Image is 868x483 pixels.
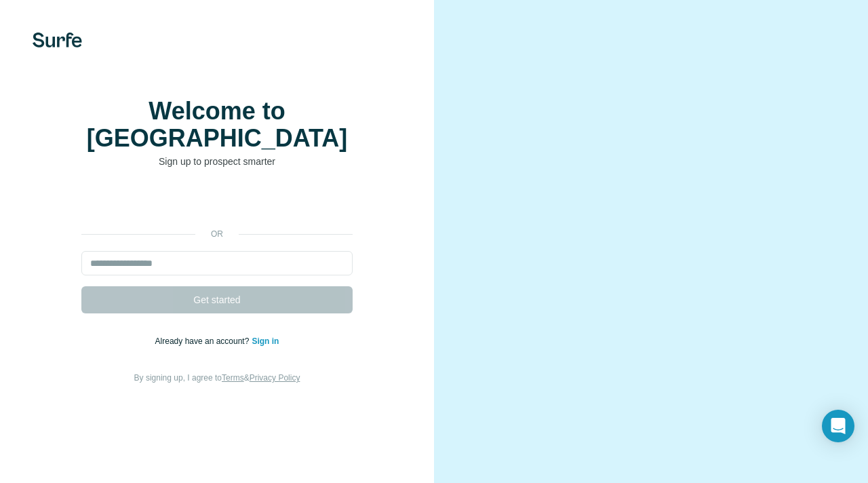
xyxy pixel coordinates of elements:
[155,336,252,346] span: Already have an account?
[81,155,353,168] p: Sign up to prospect smarter
[222,373,244,383] a: Terms
[134,373,300,383] span: By signing up, I agree to &
[75,189,359,218] iframe: Sign in with Google Button
[252,336,279,346] a: Sign in
[195,228,239,240] p: or
[33,33,82,47] img: Surfe's logo
[822,410,854,442] div: Open Intercom Messenger
[81,98,353,152] h1: Welcome to [GEOGRAPHIC_DATA]
[250,373,300,383] a: Privacy Policy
